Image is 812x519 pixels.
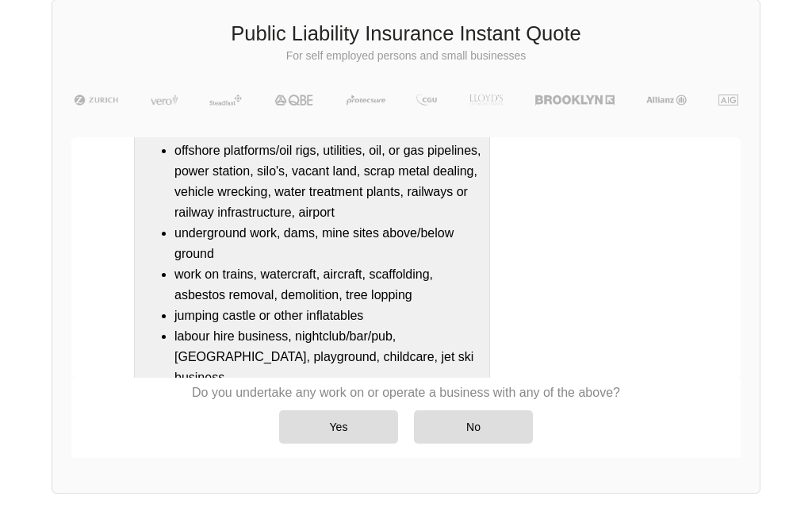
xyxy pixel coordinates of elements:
[174,306,481,326] li: jumping castle or other inflatables
[174,326,481,388] li: labour hire business, nightclub/bar/pub, [GEOGRAPHIC_DATA], playground, childcare, jet ski business
[134,49,490,471] div: Do you undertake any work on or operate a business that is/has a: or have more than 50% of work d...
[340,94,392,106] img: Protecsure | Public Liability Insurance
[67,94,125,106] img: Zurich | Public Liability Insurance
[192,384,620,402] p: Do you undertake any work on or operate a business with any of the above?
[639,94,694,106] img: Allianz | Public Liability Insurance
[712,94,745,106] img: AIG | Public Liability Insurance
[203,94,249,106] img: Steadfast | Public Liability Insurance
[529,94,621,106] img: Brooklyn | Public Liability Insurance
[279,410,398,444] div: Yes
[64,48,748,64] p: For self employed persons and small businesses
[266,94,322,106] img: QBE | Public Liability Insurance
[174,264,481,306] li: work on trains, watercraft, aircraft, scaffolding, asbestos removal, demolition, tree lopping
[174,140,481,223] li: offshore platforms/oil rigs, utilities, oil, or gas pipelines, power station, silo's, vacant land...
[414,410,533,444] div: No
[410,94,443,106] img: CGU | Public Liability Insurance
[462,94,511,106] img: LLOYD's | Public Liability Insurance
[144,94,185,106] img: Vero | Public Liability Insurance
[64,20,748,48] h3: Public Liability Insurance Instant Quote
[174,223,481,264] li: underground work, dams, mine sites above/below ground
